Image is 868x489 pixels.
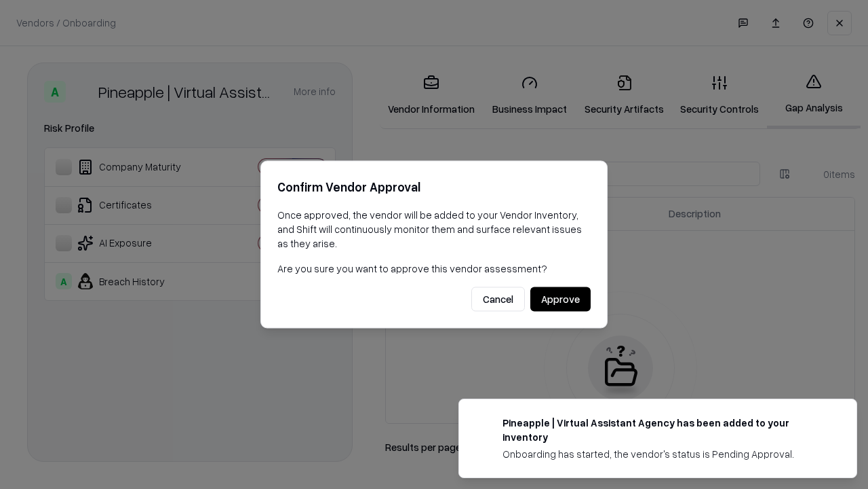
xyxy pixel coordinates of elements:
button: Cancel [471,287,525,312]
button: Approve [530,287,591,312]
div: Pineapple | Virtual Assistant Agency has been added to your inventory [502,416,824,444]
p: Once approved, the vendor will be added to your Vendor Inventory, and Shift will continuously mon... [277,208,591,251]
p: Are you sure you want to approve this vendor assessment? [277,261,591,276]
h2: Confirm Vendor Approval [277,177,591,197]
div: Onboarding has started, the vendor's status is Pending Approval. [502,447,824,461]
img: trypineapple.com [475,416,492,432]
